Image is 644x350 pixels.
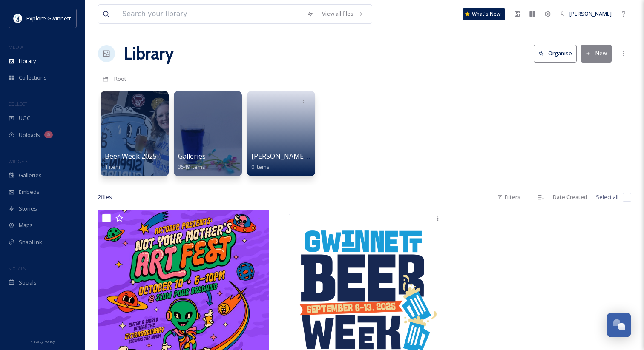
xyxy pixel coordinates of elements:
span: SnapLink [19,238,42,246]
span: COLLECT [9,101,27,107]
span: WIDGETS [9,158,28,165]
button: Organise [534,45,577,62]
span: MEDIA [9,44,23,50]
span: Library [19,57,36,65]
span: SOCIALS [9,265,26,272]
span: 0 items [251,163,270,171]
img: download.jpeg [14,14,22,23]
span: Explore Gwinnett [26,14,71,22]
span: Maps [19,221,33,229]
span: Select all [596,193,618,201]
a: View all files [318,6,368,22]
span: Collections [19,74,47,82]
span: 1 item [105,163,120,171]
span: UGC [19,114,30,122]
span: Beer Week 2025 [105,151,157,161]
div: 5 [44,131,53,138]
span: Embeds [19,188,40,196]
span: Root [114,75,126,83]
span: 3549 items [178,163,205,171]
span: Galleries [19,171,42,179]
a: [PERSON_NAME] [555,6,616,22]
a: What's New [463,8,505,20]
a: Organise [534,45,581,62]
span: Socials [19,279,37,287]
div: Filters [493,189,525,205]
span: Stories [19,205,37,213]
a: Privacy Policy [30,336,55,346]
span: 2 file s [98,193,112,201]
a: Library [124,41,174,66]
div: Date Created [549,189,592,205]
span: [PERSON_NAME]' in the Suburbs [251,151,356,161]
button: New [581,45,612,62]
span: Uploads [19,131,40,139]
button: Open Chat [607,313,631,337]
a: Root [114,74,126,84]
a: Galleries3549 items [178,152,206,171]
span: Privacy Policy [30,339,55,344]
a: Beer Week 20251 item [105,152,157,171]
span: Galleries [178,151,206,161]
a: [PERSON_NAME]' in the Suburbs0 items [251,152,356,171]
input: Search your library [118,5,302,23]
span: [PERSON_NAME] [569,10,612,17]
